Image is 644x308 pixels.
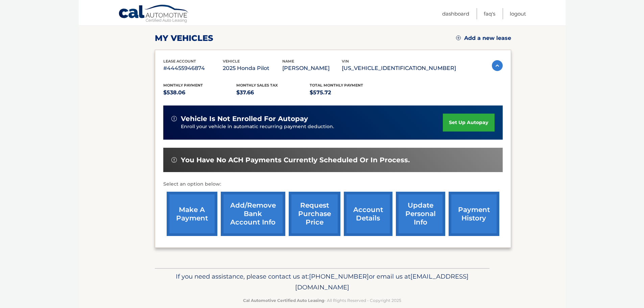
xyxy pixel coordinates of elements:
[456,35,511,42] a: Add a new lease
[342,64,456,73] p: [US_VEHICLE_IDENTIFICATION_NUMBER]
[223,64,282,73] p: 2025 Honda Pilot
[118,4,189,24] a: Cal Automotive
[309,273,369,280] span: [PHONE_NUMBER]
[163,83,203,88] span: Monthly Payment
[282,64,342,73] p: [PERSON_NAME]
[155,33,213,43] h2: my vehicles
[236,88,310,97] p: $37.66
[159,271,485,293] p: If you need assistance, please contact us at: or email us at
[295,273,469,291] span: [EMAIL_ADDRESS][DOMAIN_NAME]
[181,115,308,123] span: vehicle is not enrolled for autopay
[236,83,278,88] span: Monthly sales Tax
[163,64,223,73] p: #44455946874
[159,297,485,304] p: - All Rights Reserved - Copyright 2025
[310,88,383,97] p: $575.72
[171,157,177,163] img: alert-white.svg
[181,156,410,164] span: You have no ACH payments currently scheduled or in process.
[221,192,285,236] a: Add/Remove bank account info
[163,88,237,97] p: $538.06
[167,192,217,236] a: make a payment
[310,83,363,88] span: Total Monthly Payment
[484,8,495,19] a: FAQ's
[492,60,503,71] img: accordion-active.svg
[163,180,503,188] p: Select an option below:
[344,192,392,236] a: account details
[443,114,494,132] a: set up autopay
[243,298,324,303] strong: Cal Automotive Certified Auto Leasing
[449,192,499,236] a: payment history
[282,59,294,64] span: name
[456,35,461,40] img: add.svg
[442,8,469,19] a: Dashboard
[181,123,443,131] p: Enroll your vehicle in automatic recurring payment deduction.
[163,59,196,64] span: lease account
[510,8,526,19] a: Logout
[342,59,349,64] span: vin
[171,116,177,121] img: alert-white.svg
[396,192,445,236] a: update personal info
[289,192,340,236] a: request purchase price
[223,59,240,64] span: vehicle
